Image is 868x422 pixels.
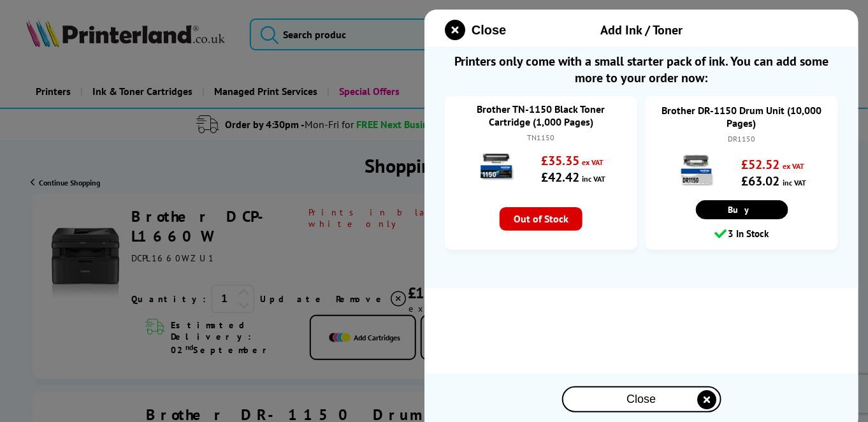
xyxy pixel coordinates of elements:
div: TN1150 [458,131,625,144]
a: Brother TN-1150 Black Toner Cartridge (1,000 Pages) [458,103,625,128]
div: Add Ink / Toner [523,22,759,38]
button: close modal [562,386,721,412]
strong: £63.02 [742,173,780,189]
span: ex VAT [783,161,804,171]
span: Printers only come with a small starter pack of ink. You can add some more to your order now: [445,53,838,86]
span: inc VAT [783,178,806,187]
span: Out of Stock [500,207,582,231]
strong: £42.42 [541,169,579,186]
div: DR1150 [658,133,825,145]
span: ex VAT [582,157,604,167]
strong: £52.52 [742,156,780,173]
span: Close [626,393,656,406]
a: Brother DR-1150 Drum Unit (10,000 Pages) [658,104,825,129]
span: Close [472,23,506,38]
button: close modal [445,20,506,40]
span: 3 In Stock [728,226,769,242]
img: Brother DR-1150 Drum Unit (10,000 Pages) [674,148,719,193]
a: Buy [695,200,788,219]
strong: £35.35 [541,152,579,169]
span: inc VAT [582,174,605,184]
img: Brother TN-1150 Black Toner Cartridge (1,000 Pages) [474,144,519,189]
